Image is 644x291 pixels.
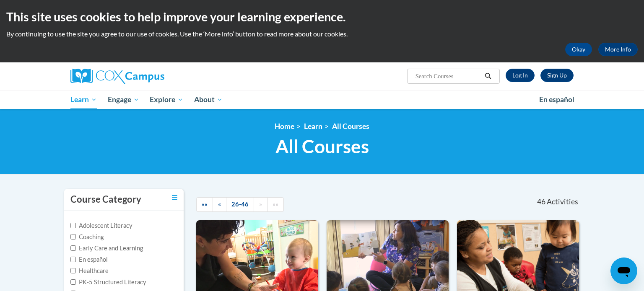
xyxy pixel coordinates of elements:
button: Okay [565,43,592,56]
img: Cox Campus [70,69,164,84]
label: PK-5 Structured Literacy [70,278,146,287]
a: En español [534,91,580,108]
p: By continuing to use the site you agree to our use of cookies. Use the ‘More info’ button to read... [6,29,638,39]
a: End [267,197,284,212]
label: En español [70,255,108,264]
a: More Info [598,43,638,56]
span: Learn [70,95,97,105]
label: Healthcare [70,266,109,276]
span: Explore [150,95,183,105]
span: All Courses [275,135,369,157]
label: Coaching [70,232,104,242]
span: » [259,201,262,208]
input: Checkbox for Options [70,234,76,239]
h2: This site uses cookies to help improve your learning experience. [6,8,638,25]
a: About [189,90,228,109]
span: »» [273,201,278,208]
input: Search Courses [415,71,482,81]
div: Main menu [58,90,586,109]
a: Next [254,197,267,212]
label: Early Care and Learning [70,244,143,253]
a: Log In [506,69,535,82]
input: Checkbox for Options [70,245,76,251]
input: Checkbox for Options [70,223,76,228]
span: Activities [547,197,578,206]
a: Register [540,69,574,82]
input: Checkbox for Options [70,257,76,262]
span: Engage [108,95,139,105]
button: Search [482,71,494,81]
a: All Courses [332,122,369,131]
a: Home [275,122,294,131]
a: Learn [65,90,102,109]
h3: Course Category [70,193,141,206]
a: Toggle collapse [172,193,177,202]
span: « [218,201,221,208]
input: Checkbox for Options [70,279,76,285]
span: «« [202,201,208,208]
a: Cox Campus [70,69,230,84]
span: 46 [537,197,545,206]
iframe: Button to launch messaging window [610,258,637,284]
a: 26-46 [226,197,254,212]
a: Engage [102,90,145,109]
a: Begining [196,197,213,212]
label: Adolescent Literacy [70,221,132,230]
span: About [194,95,223,105]
a: Explore [144,90,189,109]
span: En español [539,95,574,104]
a: Learn [304,122,322,131]
input: Checkbox for Options [70,268,76,273]
a: Previous [213,197,226,212]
